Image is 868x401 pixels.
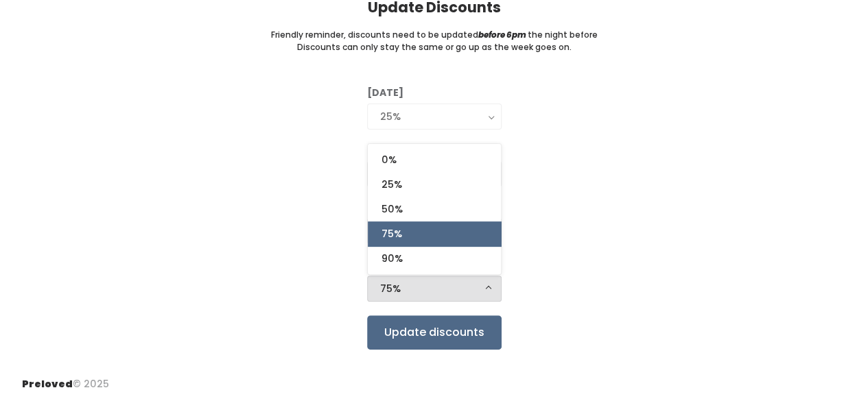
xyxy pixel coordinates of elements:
[382,202,403,217] span: 50%
[367,104,502,130] button: 25%
[382,226,402,241] span: 75%
[367,143,403,158] label: [DATE]
[382,152,397,167] span: 0%
[22,377,73,391] span: Preloved
[297,41,572,53] small: Discounts can only stay the same or go up as the week goes on.
[367,315,502,350] input: Update discounts
[380,281,489,296] div: 75%
[380,109,489,124] div: 25%
[478,29,526,40] i: before 6pm
[382,251,403,266] span: 90%
[367,276,502,302] button: 75%
[382,177,402,192] span: 25%
[271,29,598,41] small: Friendly reminder, discounts need to be updated the night before
[367,86,403,100] label: [DATE]
[22,366,109,391] div: © 2025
